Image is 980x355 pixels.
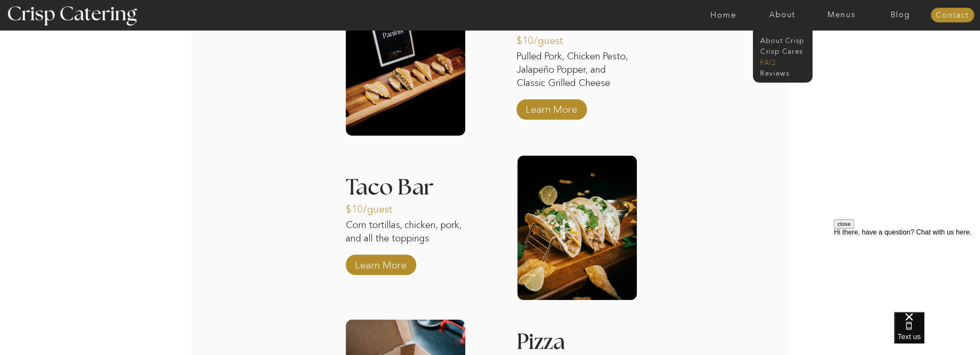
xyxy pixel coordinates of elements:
a: About [753,11,812,19]
p: Pulled Pork, Chicken Pesto, Jalapeño Popper, and Classic Grilled Cheese [516,50,636,91]
h3: Taco Bar [346,176,465,187]
a: Learn More [523,95,580,120]
a: Reviews [760,68,803,77]
p: $10/guest [516,26,574,51]
p: Corn tortillas, chicken, pork, and all the toppings [346,218,465,259]
a: Menus [812,11,871,19]
a: Home [694,11,753,19]
p: $10/guest [346,194,403,219]
iframe: podium webchat widget prompt [834,219,980,323]
a: Crisp Cares [760,46,810,55]
a: Blog [871,11,930,19]
a: Contact [931,11,974,20]
iframe: podium webchat widget bubble [894,312,980,355]
a: About Crisp [760,36,810,44]
a: faq [760,58,803,66]
a: Learn More [352,250,409,275]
